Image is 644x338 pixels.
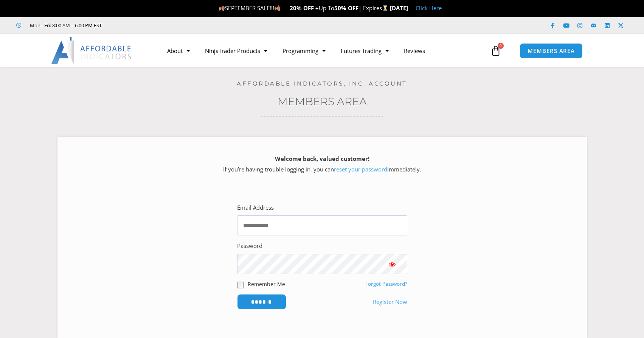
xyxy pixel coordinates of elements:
a: Register Now [373,297,407,307]
strong: Welcome back, valued customer! [275,155,369,162]
strong: [DATE] [390,4,408,12]
a: NinjaTrader Products [197,42,275,59]
nav: Menu [160,42,489,59]
a: reset your password [334,165,387,173]
a: MEMBERS AREA [520,43,583,59]
a: Members Area [278,95,367,108]
img: ⌛ [382,5,388,11]
button: Show password [377,254,407,274]
iframe: Customer reviews powered by Trustpilot [112,22,226,29]
img: 🍂 [219,5,225,11]
a: Reviews [396,42,433,59]
a: Programming [275,42,333,59]
label: Password [237,241,262,251]
a: Affordable Indicators, Inc. Account [237,80,407,87]
label: Remember Me [248,280,285,288]
a: Futures Trading [333,42,396,59]
a: Click Here [416,4,442,12]
img: LogoAI | Affordable Indicators – NinjaTrader [51,37,132,64]
a: About [160,42,197,59]
p: If you’re having trouble logging in, you can immediately. [71,154,574,175]
span: 0 [498,43,504,49]
span: Mon - Fri: 8:00 AM – 6:00 PM EST [28,21,102,30]
a: Forgot Password? [365,280,407,287]
strong: 50% OFF [334,4,358,12]
strong: 20% OFF + [290,4,319,12]
span: MEMBERS AREA [528,48,575,54]
img: 🍂 [275,5,280,11]
span: SEPTEMBER SALE!!! Up To | Expires [219,4,390,12]
label: Email Address [237,202,274,213]
a: 0 [479,40,512,62]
